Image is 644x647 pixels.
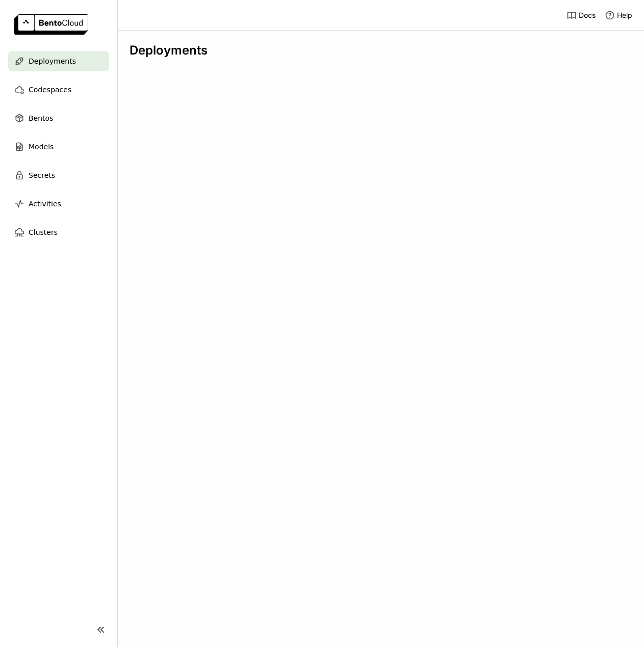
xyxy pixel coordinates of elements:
[29,84,71,96] span: Codespaces
[8,222,109,242] a: Clusters
[29,141,54,153] span: Models
[29,226,58,238] span: Clusters
[8,108,109,128] a: Bentos
[579,11,596,20] span: Docs
[617,11,632,20] span: Help
[29,112,53,124] span: Bentos
[8,194,109,214] a: Activities
[605,10,632,20] div: Help
[566,10,596,20] a: Docs
[29,198,61,210] span: Activities
[29,55,76,67] span: Deployments
[8,165,109,185] a: Secrets
[14,14,88,35] img: logo
[130,43,639,58] div: Deployments
[29,169,55,181] span: Secrets
[8,137,109,157] a: Models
